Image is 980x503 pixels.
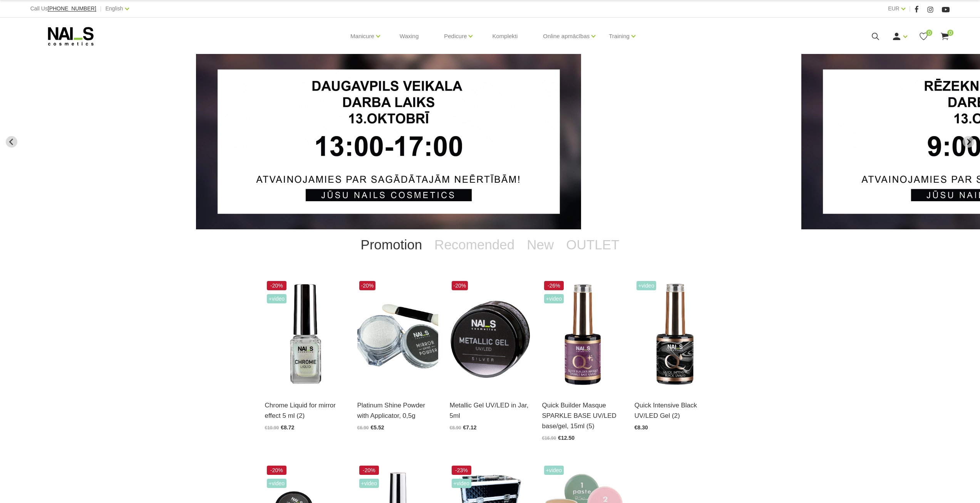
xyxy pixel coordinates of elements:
[359,281,376,290] span: -20%
[544,466,564,475] span: +Video
[394,18,425,55] a: Waxing
[463,424,477,431] span: €7.12
[359,466,379,475] span: -20%
[919,32,928,41] a: 0
[452,281,468,290] span: -20%
[428,229,521,260] a: Recomended
[558,435,575,441] span: €12.50
[940,32,950,41] a: 0
[521,229,560,260] a: New
[909,4,911,13] span: |
[926,30,932,36] span: 0
[452,466,472,475] span: -23%
[635,400,715,421] a: Quick Intensive Black UV/LED Gel (2)
[267,294,287,303] span: +Video
[359,479,379,488] span: +Video
[635,279,715,390] img: Quick Intensive Black - highly pigmented black gel polish.* Even coverage in 1 coat without strea...
[355,229,429,260] a: Promotion
[48,6,96,12] a: [PHONE_NUMBER]
[542,279,623,390] img: Masking, lightly glowing base/gel. Unique product with a lot of uses:•Bases for gel polishes•Bio ...
[267,281,287,290] span: -20%
[542,436,556,441] span: €16.90
[357,400,438,421] a: Platinum Shine Powder with Applicator, 0,5g
[48,5,96,12] span: [PHONE_NUMBER]
[357,425,369,431] span: €6.90
[265,425,279,431] span: €10.90
[100,4,102,13] span: |
[265,279,346,390] img: Design product for creating a bright mirror effect.USE: Shake before use. Apply the CHROME LIQUID...
[560,229,625,260] a: OUTLET
[357,279,438,390] img: High-quality, metallic mirror effect design powder for great shine. At the moment, a bright and n...
[544,294,564,303] span: +Video
[281,424,294,431] span: €8.72
[452,479,472,488] span: +Video
[350,21,374,52] a: Manicure
[609,21,630,52] a: Training
[444,21,467,52] a: Pedicure
[371,424,384,431] span: €5.52
[637,281,657,290] span: +Video
[265,400,346,421] a: Chrome Liquid for mirror effect 5 ml (2)
[963,136,974,148] button: Next slide
[888,4,900,13] a: EUR
[106,4,123,13] a: English
[635,424,648,431] span: €8.30
[544,281,564,290] span: -26%
[30,4,96,13] div: Call Us
[450,400,531,421] a: Metallic Gel UV/LED in Jar, 5ml
[947,30,953,36] span: 0
[543,21,590,52] a: Online apmācības
[486,18,524,55] a: Komplekti
[267,479,287,488] span: +Video
[6,136,17,148] button: Go to last slide
[450,279,531,390] img: An intensely pigmented metal design gel that helps create relief designs, patterns and abstractio...
[196,54,784,229] li: 1 of 13
[542,400,623,432] a: Quick Builder Masque SPARKLE BASE UV/LED base/gel, 15ml (5)
[267,466,287,475] span: -20%
[450,425,461,431] span: €8.90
